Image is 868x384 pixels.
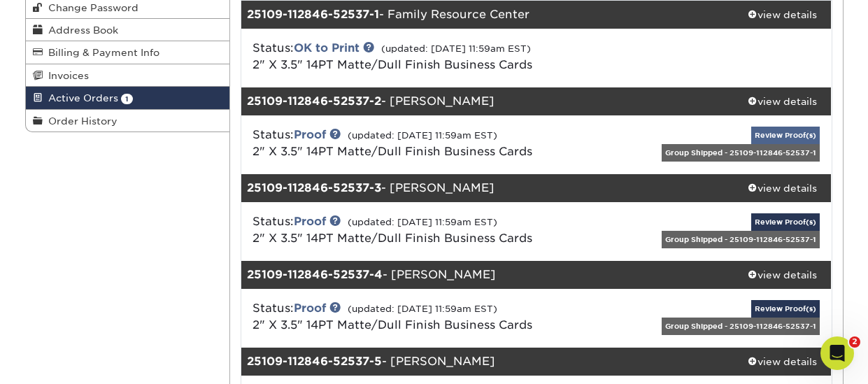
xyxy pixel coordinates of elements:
[241,261,733,289] div: - [PERSON_NAME]
[849,336,860,348] span: 2
[241,174,733,202] div: - [PERSON_NAME]
[252,318,532,332] a: 2" X 3.5" 14PT Matte/Dull Finish Business Cards
[820,336,854,370] iframe: Intercom live chat
[733,1,832,29] a: view details
[43,115,118,127] span: Order History
[241,348,733,376] div: - [PERSON_NAME]
[43,24,118,36] span: Address Book
[294,301,326,315] a: Proof
[662,231,820,248] div: Group Shipped - 25109-112846-52537-1
[294,215,326,228] a: Proof
[247,181,381,194] strong: 25109-112846-52537-3
[26,41,230,64] a: Billing & Payment Info
[247,94,381,108] strong: 25109-112846-52537-2
[252,232,532,245] a: 2" X 3.5" 14PT Matte/Dull Finish Business Cards
[348,130,497,141] small: (updated: [DATE] 11:59am EST)
[751,300,820,318] a: Review Proof(s)
[252,58,532,71] a: 2" X 3.5" 14PT Matte/Dull Finish Business Cards
[733,8,832,22] div: view details
[26,64,230,87] a: Invoices
[242,213,634,247] div: Status:
[121,94,133,104] span: 1
[751,127,820,144] a: Review Proof(s)
[26,110,230,131] a: Order History
[662,318,820,335] div: Group Shipped - 25109-112846-52537-1
[26,19,230,41] a: Address Book
[26,87,230,109] a: Active Orders 1
[294,41,360,55] a: OK to Print
[43,2,138,13] span: Change Password
[348,304,497,314] small: (updated: [DATE] 11:59am EST)
[751,213,820,231] a: Review Proof(s)
[348,217,497,227] small: (updated: [DATE] 11:59am EST)
[241,1,733,29] div: - Family Resource Center
[381,43,531,54] small: (updated: [DATE] 11:59am EST)
[242,300,634,334] div: Status:
[733,261,832,289] a: view details
[733,268,832,282] div: view details
[247,268,383,281] strong: 25109-112846-52537-4
[43,47,159,58] span: Billing & Payment Info
[662,144,820,162] div: Group Shipped - 25109-112846-52537-1
[43,70,89,81] span: Invoices
[242,40,634,73] div: Status:
[242,127,634,160] div: Status:
[733,174,832,202] a: view details
[252,145,532,158] a: 2" X 3.5" 14PT Matte/Dull Finish Business Cards
[733,181,832,195] div: view details
[247,8,379,21] strong: 25109-112846-52537-1
[241,87,733,115] div: - [PERSON_NAME]
[733,348,832,376] a: view details
[733,94,832,108] div: view details
[294,128,326,141] a: Proof
[733,87,832,115] a: view details
[733,355,832,369] div: view details
[43,92,118,104] span: Active Orders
